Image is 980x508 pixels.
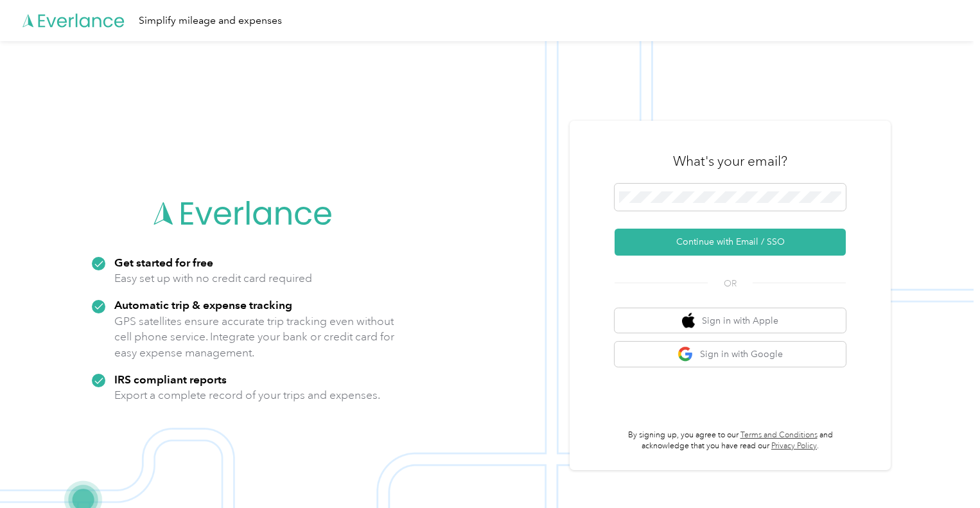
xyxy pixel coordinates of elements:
[771,441,817,451] a: Privacy Policy
[114,372,227,386] strong: IRS compliant reports
[615,430,846,452] p: By signing up, you agree to our and acknowledge that you have read our .
[114,387,380,403] p: Export a complete record of your trips and expenses.
[682,313,695,329] img: apple logo
[615,308,846,333] button: apple logoSign in with Apple
[114,256,213,269] strong: Get started for free
[673,152,787,170] h3: What's your email?
[615,229,846,256] button: Continue with Email / SSO
[615,342,846,367] button: google logoSign in with Google
[114,270,312,286] p: Easy set up with no credit card required
[114,313,395,361] p: GPS satellites ensure accurate trip tracking even without cell phone service. Integrate your bank...
[678,346,694,362] img: google logo
[740,430,818,440] a: Terms and Conditions
[139,13,282,29] div: Simplify mileage and expenses
[708,277,753,290] span: OR
[114,298,292,311] strong: Automatic trip & expense tracking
